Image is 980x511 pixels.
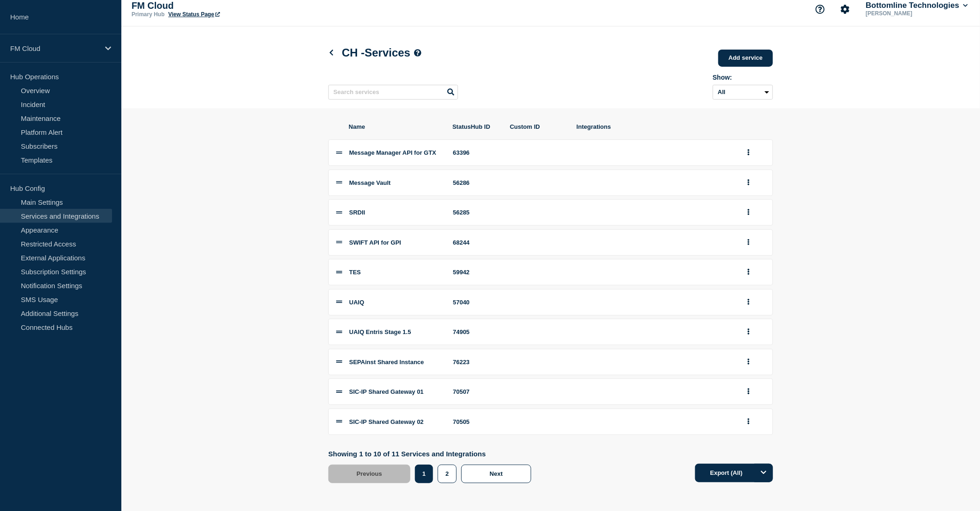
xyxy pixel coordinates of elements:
span: Name [349,123,441,130]
select: Archived [713,85,773,100]
span: Next [490,470,503,477]
p: Showing 1 to 10 of 11 Services and Integrations [328,450,536,458]
p: Primary Hub [132,11,164,18]
span: StatusHub ID [452,123,499,130]
a: Add service [718,50,773,67]
span: UAIQ Entris Stage 1.5 [349,328,411,335]
div: 76223 [453,359,499,366]
button: group actions [743,295,754,309]
span: Message Vault [349,179,391,186]
button: group actions [743,265,754,279]
button: group actions [743,415,754,429]
button: 2 [438,465,457,483]
h1: CH - Services [328,46,421,59]
div: 70505 [453,418,499,425]
span: SEPAinst Shared Instance [349,359,424,366]
p: FM Cloud [10,44,99,52]
span: SIC-IP Shared Gateway 01 [349,388,424,395]
div: 57040 [453,299,499,306]
span: SWIFT API for GPI [349,239,401,246]
button: Export (All) [695,464,773,482]
button: group actions [743,355,754,369]
div: Show: [713,74,773,81]
a: View Status Page [168,11,220,18]
span: SIC-IP Shared Gateway 02 [349,418,424,425]
div: 63396 [453,149,499,156]
p: [PERSON_NAME] [864,10,961,17]
div: 59942 [453,269,499,276]
button: 1 [415,465,433,483]
button: group actions [743,325,754,339]
button: Options [754,464,773,482]
div: 74905 [453,328,499,335]
span: Message Manager API for GTX [349,149,436,156]
span: Integrations [577,123,732,130]
button: group actions [743,176,754,190]
span: UAIQ [349,299,364,306]
div: 56285 [453,209,499,216]
div: 68244 [453,239,499,246]
button: group actions [743,205,754,220]
span: TES [349,269,361,276]
span: Custom ID [510,123,565,130]
div: 56286 [453,179,499,186]
button: Next [461,465,531,483]
div: 70507 [453,388,499,395]
button: group actions [743,235,754,250]
p: FM Cloud [132,0,317,11]
button: Bottomline Technologies [864,1,970,10]
span: SRDII [349,209,365,216]
input: Search services [328,85,458,100]
button: Previous [328,465,410,483]
span: Previous [357,470,382,477]
button: group actions [743,145,754,160]
button: group actions [743,385,754,399]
